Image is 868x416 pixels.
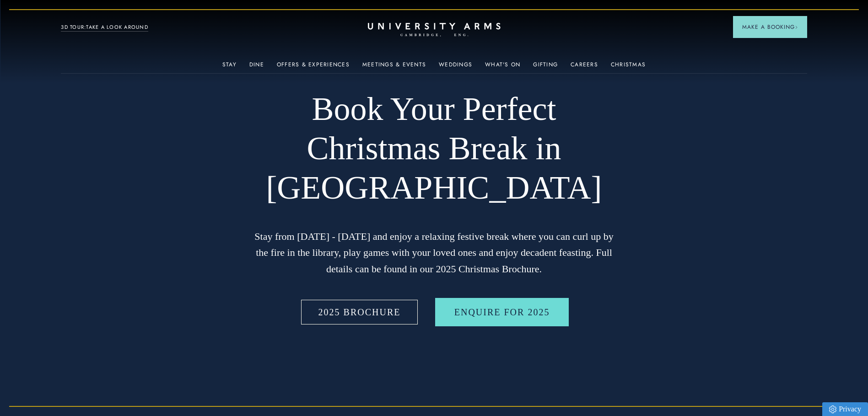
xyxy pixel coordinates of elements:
[251,90,617,207] h1: Book Your Perfect Christmas Break in [GEOGRAPHIC_DATA]
[362,61,426,73] a: Meetings & Events
[277,61,350,73] a: Offers & Experiences
[251,228,617,277] p: Stay from [DATE] - [DATE] and enjoy a relaxing festive break where you can curl up by the fire in...
[368,23,501,37] a: Home
[222,61,237,73] a: Stay
[485,61,520,73] a: What's On
[611,61,646,73] a: Christmas
[533,61,558,73] a: Gifting
[795,26,798,29] img: Arrow icon
[61,23,148,32] a: 3D TOUR:TAKE A LOOK AROUND
[439,61,472,73] a: Weddings
[249,61,264,73] a: Dine
[299,298,420,326] a: 2025 BROCHURE
[733,16,807,38] button: Make a BookingArrow icon
[435,298,569,326] a: Enquire for 2025
[571,61,598,73] a: Careers
[822,402,868,416] a: Privacy
[829,405,836,413] img: Privacy
[742,23,798,31] span: Make a Booking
